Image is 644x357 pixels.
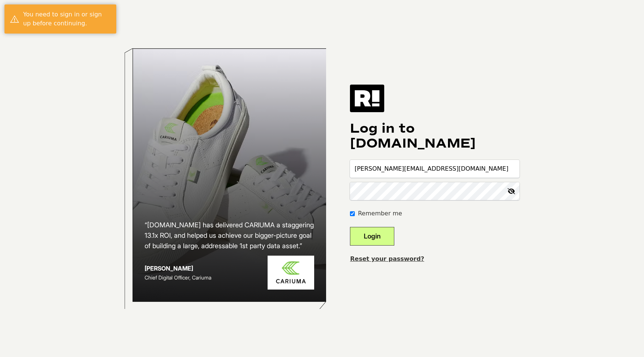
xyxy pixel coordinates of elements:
span: Chief Digital Officer, Cariuma [145,274,211,281]
a: Reset your password? [350,255,424,262]
strong: [PERSON_NAME] [145,265,193,272]
img: Cariuma [268,256,314,290]
button: Login [350,227,394,246]
img: Retention.com [350,85,384,112]
h1: Log in to [DOMAIN_NAME] [350,121,520,151]
h2: “[DOMAIN_NAME] has delivered CARIUMA a staggering 13.1x ROI, and helped us achieve our bigger-pic... [145,220,315,251]
label: Remember me [358,209,402,218]
input: Email [350,160,520,178]
div: You need to sign in or sign up before continuing. [23,10,111,28]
